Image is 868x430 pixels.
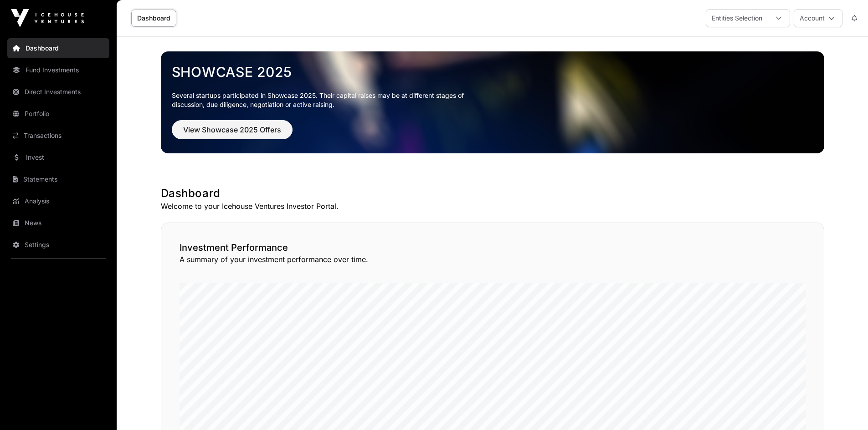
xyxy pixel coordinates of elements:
a: Analysis [7,191,109,211]
h2: Investment Performance [180,241,806,254]
h1: Dashboard [161,186,824,201]
a: Invest [7,147,109,167]
a: Statements [7,169,109,189]
p: Several startups participated in Showcase 2025. Their capital raises may be at different stages o... [172,91,478,109]
div: Entities Selection [706,10,768,27]
a: Settings [7,235,109,255]
span: View Showcase 2025 Offers [183,124,281,135]
a: Portfolio [7,104,109,124]
iframe: Chat Widget [822,386,868,430]
a: Fund Investments [7,60,109,80]
a: Transactions [7,126,109,146]
a: Dashboard [7,38,109,58]
a: Showcase 2025 [172,64,813,80]
button: Account [794,9,842,27]
a: View Showcase 2025 Offers [172,129,293,138]
p: A summary of your investment performance over time. [180,254,806,265]
img: Icehouse Ventures Logo [11,9,84,27]
img: Showcase 2025 [161,51,824,153]
a: News [7,213,109,233]
button: View Showcase 2025 Offers [172,120,293,139]
a: Direct Investments [7,82,109,102]
a: Dashboard [131,10,176,27]
p: Welcome to your Icehouse Ventures Investor Portal. [161,201,824,212]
